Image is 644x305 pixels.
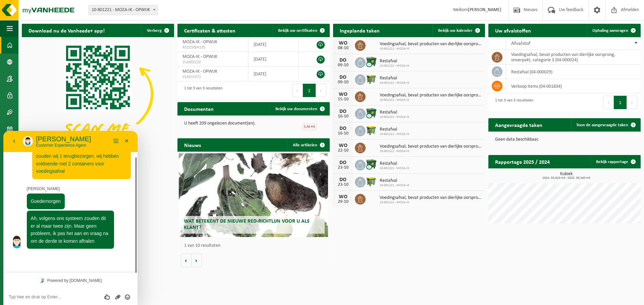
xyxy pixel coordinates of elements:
[506,65,641,79] td: restafval (04-000029)
[336,143,350,148] div: WO
[273,24,329,37] a: Bekijk uw certificaten
[380,144,482,149] span: Voedingsafval, bevat producten van dierlijke oorsprong, onverpakt, categorie 3
[603,96,614,109] button: Previous
[506,79,641,93] td: verkoop items (04-001834)
[181,254,192,267] button: Vorige
[380,178,409,183] span: Restafval
[179,153,328,237] a: Wat betekent de nieuwe RED-richtlijn voor u als klant?
[336,160,350,165] div: DO
[571,118,640,132] a: Toon de aangevraagde taken
[99,163,129,169] div: Group of buttons
[184,243,326,248] p: 1 van 10 resultaten
[336,194,350,200] div: WO
[181,83,222,98] div: 1 tot 3 van 3 resultaten
[270,102,329,116] a: Bekijk uw documenten
[366,73,377,85] img: WB-1100-HPE-GN-50
[119,163,129,169] button: Emoji invoeren
[336,63,350,68] div: 09-10
[492,176,641,180] span: 2024: 50,620 m3 - 2025: 39,540 m3
[336,58,350,63] div: DO
[587,24,640,37] a: Ophaling aanvragen
[147,28,162,33] span: Verberg
[380,81,409,85] span: 10-801221 - MOZA-IK
[182,74,243,80] span: VLA615372
[89,5,158,15] span: 10-801221 - MOZA-IK - OPWIJK
[249,37,299,52] td: [DATE]
[380,93,482,98] span: Voedingsafval, bevat producten van dierlijke oorsprong, onverpakt, categorie 3
[182,40,217,45] span: MOZA-IK - OPWIJK
[495,137,634,142] p: Geen data beschikbaar.
[380,98,482,102] span: 10-801221 - MOZA-IK
[366,125,377,136] img: WB-1100-HPE-GN-50
[380,132,409,136] span: 10-801221 - MOZA-IK
[192,254,202,267] button: Volgende
[336,114,350,119] div: 16-10
[380,115,409,119] span: 10-801221 - MOZA-IK
[488,24,538,37] h2: Uw afvalstoffen
[380,149,482,153] span: 10-801221 - MOZA-IK
[336,46,350,51] div: 08-10
[380,76,409,81] span: Restafval
[591,155,640,168] a: Bekijk rapportage
[184,219,310,230] span: Wat betekent de nieuwe RED-richtlijn voor u als klant?
[336,165,350,170] div: 23-10
[336,200,350,204] div: 29-10
[336,177,350,182] div: DO
[316,84,326,97] button: Next
[287,138,329,152] a: Alle artikelen
[177,138,208,151] h2: Nieuws
[89,5,158,15] span: 10-801221 - MOZA-IK - OPWIJK
[492,95,533,110] div: 1 tot 3 van 3 resultaten
[380,166,409,170] span: 10-801221 - MOZA-IK
[182,45,243,50] span: RED25004135
[380,59,409,64] span: Restafval
[336,148,350,153] div: 22-10
[3,131,138,305] iframe: chat widget
[182,60,243,65] span: VLA902216
[366,176,377,187] img: WB-1100-HPE-GN-50
[177,24,242,37] h2: Certificaten & attesten
[488,118,549,131] h2: Aangevraagde taken
[380,127,409,132] span: Restafval
[109,163,119,169] button: Upload bestand
[142,24,173,37] button: Verberg
[380,47,482,51] span: 10-801221 - MOZA-IK
[380,42,482,47] span: Voedingsafval, bevat producten van dierlijke oorsprong, onverpakt, categorie 3
[488,155,556,168] h2: Rapportage 2025 / 2024
[184,121,323,126] p: U heeft 209 ongelezen document(en).
[249,67,299,81] td: [DATE]
[34,145,101,154] a: Powered by [DOMAIN_NAME]
[275,107,317,111] span: Bekijk uw documenten
[592,28,628,33] span: Ophaling aanvragen
[22,37,174,151] img: Download de VHEPlus App
[511,41,530,46] span: Afvalstof
[380,201,482,205] span: 10-801221 - MOZA-IK
[182,54,217,59] span: MOZA-IK - OPWIJK
[303,84,316,97] button: 1
[492,172,641,180] h3: Kubiek
[336,109,350,114] div: DO
[627,96,637,109] button: Next
[182,69,217,74] span: MOZA-IK - OPWIJK
[278,28,317,33] span: Bekijk uw certificaten
[22,24,111,37] h2: Download nu de Vanheede+ app!
[380,195,482,201] span: Voedingsafval, bevat producten van dierlijke oorsprong, onverpakt, categorie 3
[366,159,377,170] img: WB-1100-CU
[37,147,41,152] img: Tawky_16x16.svg
[380,183,409,187] span: 10-801221 - MOZA-IK
[336,182,350,187] div: 23-10
[576,123,628,127] span: Toon de aangevraagde taken
[333,24,386,37] h2: Ingeplande taken
[614,96,627,109] button: 1
[292,84,303,97] button: Previous
[433,24,484,37] a: Bekijk uw kalender
[506,50,641,65] td: voedingsafval, bevat producten van dierlijke oorsprong, onverpakt, categorie 3 (04-000024)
